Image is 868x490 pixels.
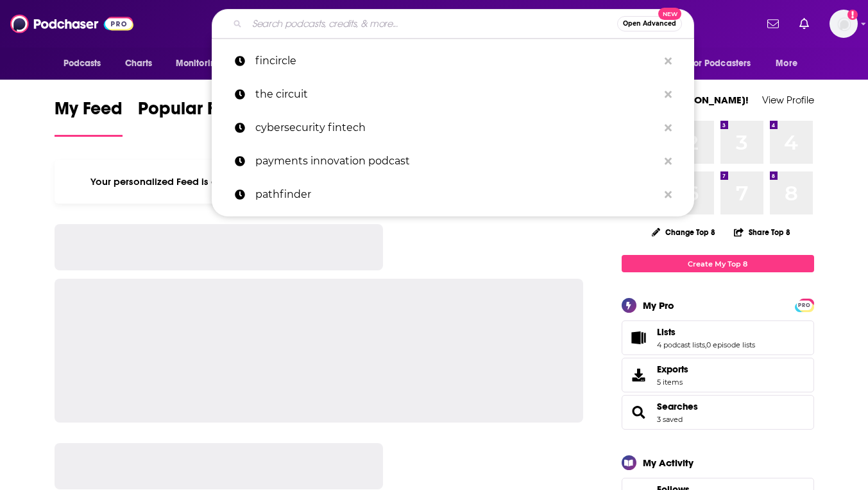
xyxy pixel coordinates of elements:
[733,220,791,245] button: Share Top 8
[212,144,694,178] a: payments innovation podcast
[657,378,688,387] span: 5 items
[681,51,770,76] button: open menu
[55,51,118,76] button: open menu
[706,340,755,349] a: 0 episode lists
[762,94,814,106] a: View Profile
[247,13,617,34] input: Search podcasts, credits, & more...
[212,111,694,144] a: cybersecurity fintech
[626,403,652,421] a: Searches
[55,98,123,137] a: My Feed
[626,329,652,347] a: Lists
[617,16,682,31] button: Open AdvancedNew
[167,51,238,76] button: open menu
[138,98,247,137] a: Popular Feed
[255,178,658,211] p: pathfinder
[797,301,812,310] span: PRO
[255,44,658,78] p: fincircle
[644,224,724,240] button: Change Top 8
[626,366,652,384] span: Exports
[622,395,814,430] span: Searches
[830,10,858,38] span: Logged in as cmand-c
[55,160,584,204] div: Your personalized Feed is curated based on the Podcasts, Creators, Users, and Lists that you Follow.
[658,8,681,20] span: New
[622,255,814,272] a: Create My Top 8
[622,358,814,392] a: Exports
[657,326,676,338] span: Lists
[657,326,755,338] a: Lists
[255,78,658,111] p: the circuit
[847,10,858,20] svg: Add a profile image
[622,320,814,355] span: Lists
[830,10,858,38] button: Show profile menu
[212,78,694,111] a: the circuit
[830,10,858,38] img: User Profile
[797,300,812,310] a: PRO
[623,21,676,27] span: Open Advanced
[212,44,694,78] a: fincircle
[212,178,694,211] a: pathfinder
[125,55,153,73] span: Charts
[657,363,688,375] span: Exports
[212,9,694,39] div: Search podcasts, credits, & more...
[117,51,160,76] a: Charts
[776,55,797,73] span: More
[64,55,101,73] span: Podcasts
[690,55,751,73] span: For Podcasters
[643,457,694,469] div: My Activity
[643,299,674,311] div: My Pro
[767,51,813,76] button: open menu
[794,13,814,35] a: Show notifications dropdown
[255,144,658,178] p: payments innovation podcast
[10,12,133,36] img: Podchaser - Follow, Share and Rate Podcasts
[55,98,123,127] span: My Feed
[138,98,247,127] span: Popular Feed
[657,340,705,349] a: 4 podcast lists
[705,340,706,349] span: ,
[176,55,221,73] span: Monitoring
[762,13,784,35] a: Show notifications dropdown
[657,415,683,424] a: 3 saved
[255,111,658,144] p: cybersecurity fintech
[657,401,698,412] a: Searches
